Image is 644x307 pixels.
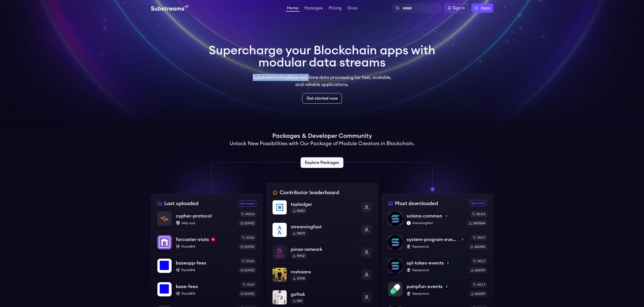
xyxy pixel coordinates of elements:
[176,292,234,296] p: PaulieB14
[407,259,444,267] p: spl-token-events
[176,245,234,249] p: PaulieB14
[176,268,180,272] img: PaulieB14
[347,6,358,11] a: Docs
[444,4,468,13] a: Sign in
[291,253,307,259] div: 19902
[286,6,299,12] a: Home
[407,245,464,249] p: 0xpapercut
[151,5,189,11] img: Substream's logo
[471,258,487,264] div: v0.1.7
[241,282,256,288] div: v1.0.1
[176,212,212,220] p: cypher-protocol
[238,291,256,297] div: [DATE]
[291,268,358,275] p: roshaans
[238,267,256,273] div: [DATE]
[211,237,215,242] img: optimism
[157,259,172,273] img: baseapp-fees
[444,214,448,218] img: solana
[388,211,487,230] a: solana-commonsolana-commonsolanastreamingfaststreamingfastv0.3.32607564
[176,259,206,267] p: baseapp-fees
[273,223,287,237] img: streamingfast
[176,221,180,225] img: rixhy-cyd
[407,245,411,249] img: 0xpapercut
[291,275,307,281] div: 12938
[273,200,372,218] a: topledgertopledger80321
[388,230,487,254] a: system-program-eventssystem-program-eventssolana0xpapercut0xpapercutv0.1.7662494
[407,283,443,290] p: pumpfun-events
[273,264,372,286] a: roshaansroshaans12938
[240,235,256,241] div: v1.0.2
[388,212,402,226] img: solana-common
[272,132,372,140] h1: Packages & Developer Community
[291,223,358,230] p: streamingfast
[273,218,372,241] a: streamingfaststreamingfast74673
[460,237,464,242] img: solana
[157,235,172,249] img: farcaster-stats
[301,157,343,168] a: Explore Packages
[238,201,256,207] a: See more recently uploaded packages
[176,221,234,225] p: rixhy-cyd
[291,298,304,304] div: 583
[468,244,487,250] div: 662494
[157,254,256,277] a: baseapp-feesbaseapp-feesPaulieB14PaulieB14v1.0.2[DATE]
[470,211,487,217] div: v0.3.3
[388,235,402,249] img: system-program-events
[446,261,450,265] img: solana
[238,244,256,250] div: [DATE]
[273,268,287,282] img: roshaans
[291,291,358,298] p: goftok
[176,268,234,272] p: PaulieB14
[273,241,372,264] a: pinax-networkpinax-network19902
[238,220,256,226] div: [DATE]
[303,6,324,11] a: Packages
[273,200,287,214] img: topledger
[407,292,465,296] p: 0xpapercut
[388,282,402,296] img: pumpfun-events
[407,236,458,243] p: system-program-events
[291,208,307,214] div: 80321
[176,283,198,290] p: base-fees
[467,220,487,226] div: 2607564
[157,211,256,230] a: cypher-protocolcypher-protocolrixhy-cydrixhy-cydv0.0.4[DATE]
[407,212,442,220] p: solana-common
[471,282,487,288] div: v0.1.7
[302,93,342,104] a: Get started now
[176,236,209,243] p: farcaster-stats
[273,245,287,259] img: pinax-network
[239,211,256,217] div: v0.0.4
[176,292,180,296] img: PaulieB14
[469,291,487,297] div: 662357
[388,277,487,301] a: pumpfun-eventspumpfun-eventssolana0xpapercut0xpapercutv0.1.7662357
[157,212,172,226] img: cypher-protocol
[291,230,307,236] div: 74673
[157,230,256,254] a: farcaster-statsfarcaster-statsoptimismPaulieB14PaulieB14v1.0.2[DATE]
[469,267,487,273] div: 662370
[209,45,435,69] h1: Supercharge your Blockchain apps with modular data streams
[273,290,287,304] img: goftok
[407,292,411,296] img: 0xpapercut
[176,245,180,249] img: PaulieB14
[469,200,487,206] a: See more most downloaded packages
[157,282,172,296] img: base-fees
[453,5,465,11] div: Sign in
[407,268,465,272] p: 0xpapercut
[240,258,256,264] div: v1.0.2
[471,235,487,241] div: v0.1.7
[328,6,343,11] a: Pricing
[407,268,411,272] img: 0xpapercut
[249,74,395,88] p: Substreams simplifies real-time data processing for fast, scalable, and reliable applications.
[291,246,358,253] p: pinax-network
[388,254,487,277] a: spl-token-eventsspl-token-eventssolana0xpapercut0xpapercutv0.1.7662370
[407,221,411,225] img: streamingfast
[407,221,463,225] p: streamingfast
[481,5,490,11] span: Apps
[445,284,449,289] img: solana
[291,201,358,208] p: topledger
[388,259,402,273] img: spl-token-events
[157,277,256,301] a: base-feesbase-feesPaulieB14PaulieB14v1.0.1[DATE]
[230,140,414,147] h2: Unlock New Possibilities with Our Package of Module Creators in Blockchain.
